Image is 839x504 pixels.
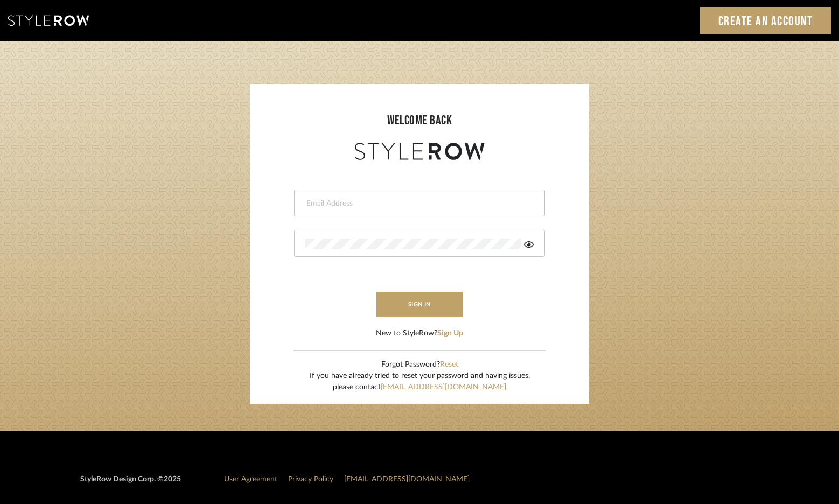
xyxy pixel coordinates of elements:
[376,292,463,317] button: sign in
[310,359,530,370] div: Forgot Password?
[224,475,277,483] a: User Agreement
[261,111,578,130] div: welcome back
[310,370,530,393] div: If you have already tried to reset your password and having issues, please contact
[80,474,181,494] div: StyleRow Design Corp. ©2025
[381,383,506,391] a: [EMAIL_ADDRESS][DOMAIN_NAME]
[700,7,831,34] a: Create an Account
[376,328,463,339] div: New to StyleRow?
[288,475,333,483] a: Privacy Policy
[437,328,463,339] button: Sign Up
[305,198,531,209] input: Email Address
[344,475,470,483] a: [EMAIL_ADDRESS][DOMAIN_NAME]
[440,359,458,370] button: Reset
